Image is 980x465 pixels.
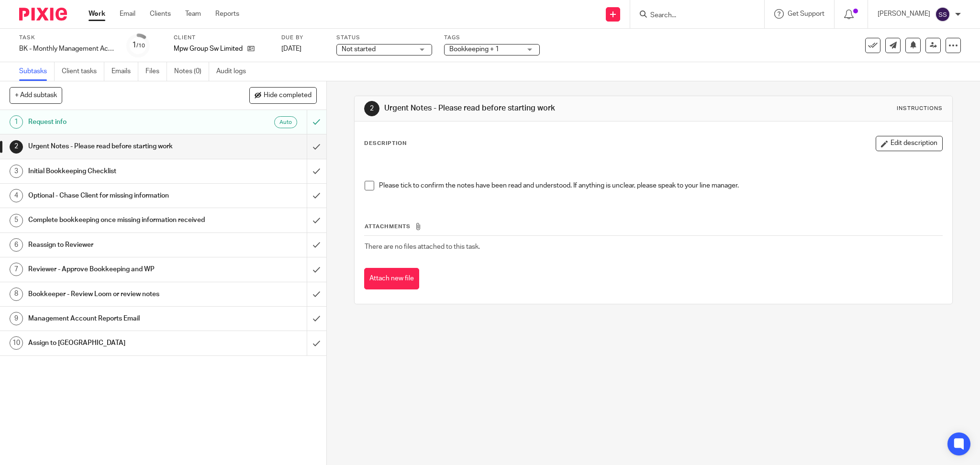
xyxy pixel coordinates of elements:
[136,43,145,48] small: /10
[364,101,379,116] div: 2
[10,263,23,276] div: 7
[10,214,23,227] div: 5
[145,62,167,81] a: Files
[28,139,208,154] h1: Urgent Notes - Please read before starting work
[150,9,171,19] a: Clients
[28,164,208,178] h1: Initial Bookkeeping Checklist
[249,87,317,103] button: Hide completed
[111,62,138,81] a: Emails
[174,44,243,54] p: Mpw Group Sw Limited
[365,224,411,229] span: Attachments
[19,34,115,42] label: Task
[62,62,104,81] a: Client tasks
[364,140,407,147] p: Description
[876,136,943,151] button: Edit description
[10,288,23,301] div: 8
[28,238,208,252] h1: Reassign to Reviewer
[19,44,115,54] div: BK - Monthly Management Accounts
[379,181,943,190] p: Please tick to confirm the notes have been read and understood. If anything is unclear, please sp...
[281,34,324,42] label: Due by
[19,62,55,81] a: Subtasks
[336,34,432,42] label: Status
[897,105,943,112] div: Instructions
[215,9,239,19] a: Reports
[264,92,312,100] span: Hide completed
[185,9,201,19] a: Team
[174,34,269,42] label: Client
[132,40,145,51] div: 1
[10,336,23,350] div: 10
[28,262,208,277] h1: Reviewer - Approve Bookkeeping and WP
[174,62,209,81] a: Notes (0)
[28,213,208,227] h1: Complete bookkeeping once missing information received
[19,8,67,21] img: Pixie
[384,103,674,113] h1: Urgent Notes - Please read before starting work
[444,34,540,42] label: Tags
[449,46,499,53] span: Bookkeeping + 1
[878,9,930,19] p: [PERSON_NAME]
[935,7,950,22] img: svg%3E
[649,11,735,20] input: Search
[28,287,208,301] h1: Bookkeeper - Review Loom or review notes
[28,188,208,203] h1: Optional - Chase Client for missing information
[120,9,135,19] a: Email
[788,11,824,17] span: Get Support
[365,244,480,250] span: There are no files attached to this task.
[28,115,208,129] h1: Request info
[10,238,23,252] div: 6
[10,140,23,154] div: 2
[10,165,23,178] div: 3
[10,189,23,202] div: 4
[342,46,376,53] span: Not started
[364,268,419,289] button: Attach new file
[216,62,253,81] a: Audit logs
[10,87,62,103] button: + Add subtask
[89,9,105,19] a: Work
[274,116,297,128] div: Auto
[10,115,23,129] div: 1
[10,312,23,325] div: 9
[281,45,301,52] span: [DATE]
[28,336,208,350] h1: Assign to [GEOGRAPHIC_DATA]
[28,311,208,326] h1: Management Account Reports Email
